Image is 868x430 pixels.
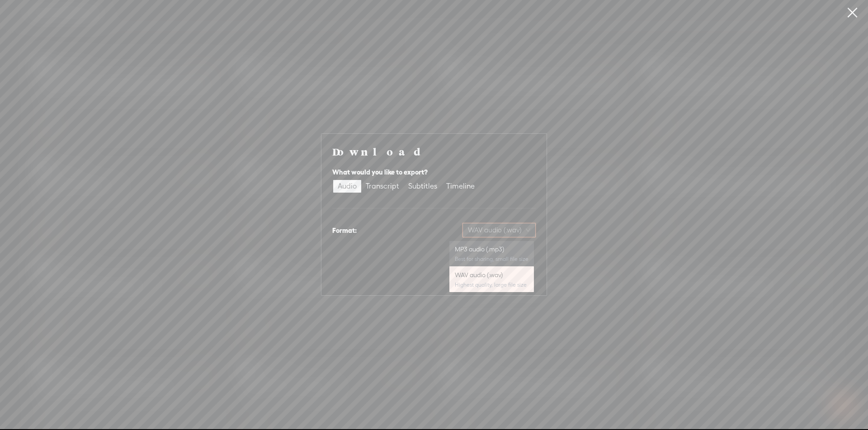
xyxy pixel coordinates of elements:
div: Highest quality, large file size [455,281,528,288]
div: Subtitles [408,180,437,193]
div: Best for sharing, small file size [455,255,528,263]
div: segmented control [332,179,480,194]
span: WAV audio (.wav) [468,223,530,237]
div: WAV audio (.wav) [455,270,528,279]
div: Timeline [446,180,475,193]
div: What would you like to export? [332,167,536,178]
div: MP3 audio (.mp3) [455,245,528,254]
div: Transcript [366,180,399,193]
div: Format: [332,225,357,236]
div: Audio [338,180,357,193]
h4: Download [332,145,536,158]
